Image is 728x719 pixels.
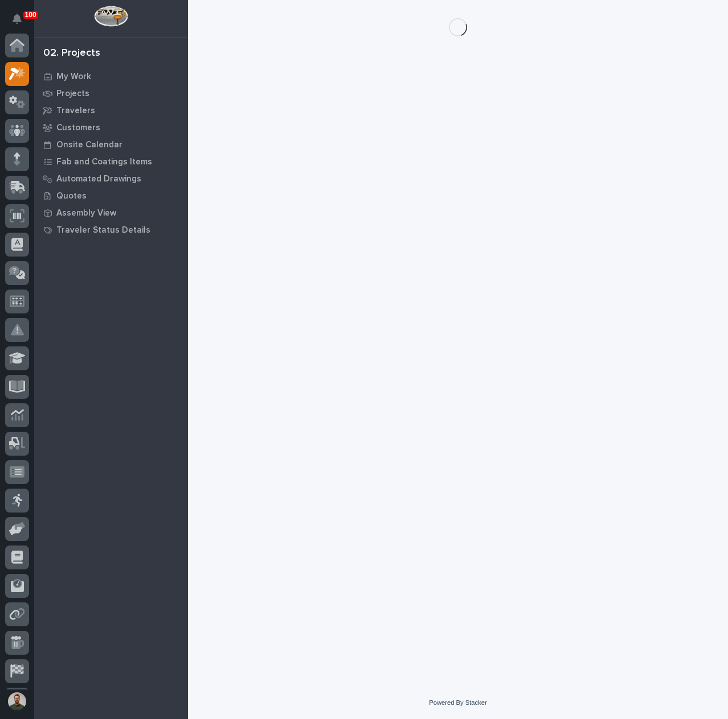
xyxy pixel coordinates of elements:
[56,225,150,235] p: Traveler Status Details
[34,153,188,170] a: Fab and Coatings Items
[25,11,36,19] p: 100
[43,47,100,60] div: 02. Projects
[5,7,29,31] button: Notifications
[14,14,29,32] div: Notifications100
[56,208,116,218] p: Assembly View
[34,102,188,119] a: Travelers
[5,689,29,713] button: users-avatar
[56,106,95,116] p: Travelers
[34,221,188,238] a: Traveler Status Details
[34,85,188,102] a: Projects
[94,6,128,27] img: Workspace Logo
[34,170,188,187] a: Automated Drawings
[56,123,100,133] p: Customers
[56,72,91,82] p: My Work
[34,68,188,85] a: My Work
[56,157,152,167] p: Fab and Coatings Items
[429,699,486,706] a: Powered By Stacker
[56,174,141,184] p: Automated Drawings
[34,136,188,153] a: Onsite Calendar
[34,204,188,221] a: Assembly View
[56,89,89,99] p: Projects
[34,187,188,204] a: Quotes
[56,140,122,150] p: Onsite Calendar
[56,191,87,201] p: Quotes
[34,119,188,136] a: Customers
